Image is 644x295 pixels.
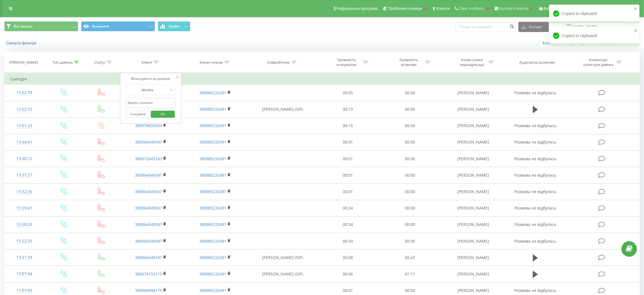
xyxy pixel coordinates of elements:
td: 00:00 [379,200,441,216]
button: close [634,28,638,34]
td: 00:05 [317,85,379,101]
span: Розмова не відбулась [514,156,556,161]
input: Введіть значення [126,98,176,108]
div: 13:22:35 [10,236,38,247]
td: 00:06 [379,101,441,117]
span: OK [155,110,171,118]
td: [PERSON_NAME] [441,249,505,266]
a: 380985232491 [199,123,226,128]
div: Тип дзвінка [53,60,73,65]
span: Clear numbers [459,6,484,11]
td: [PERSON_NAME] [441,151,505,167]
a: 380985232491 [199,288,226,293]
td: 00:00 [379,183,441,200]
a: 380985232491 [199,205,226,211]
span: Розмова не відбулась [514,288,556,293]
button: Основний [81,21,155,31]
span: Розмова не відбулась [514,123,556,128]
a: 380985232491 [199,255,226,260]
td: [PERSON_NAME] [441,266,505,282]
a: 380985232491 [199,222,226,227]
div: 13:32:36 [10,186,38,197]
span: Розмова не відбулась [514,139,556,145]
td: Сьогодні [5,73,640,85]
a: 380985232491 [199,90,226,95]
div: Фільтрувати за умовою [126,76,176,82]
td: 00:01 [317,151,379,167]
div: Copied to clipboard! [549,5,639,23]
div: 13:52:10 [10,104,38,115]
div: Назва схеми переадресації [457,57,487,67]
td: [PERSON_NAME] [441,167,505,183]
a: 380674155115 [135,271,162,277]
div: Тривалість розмови [394,57,424,67]
a: 380978033504 [135,123,162,128]
td: 00:00 [379,117,441,134]
td: 00:13 [317,101,379,117]
span: Розмова не відбулась [514,238,556,244]
a: 380964349347 [135,172,162,178]
a: Коли дані можуть відрізнятися вiд інших систем [543,40,640,46]
td: [PERSON_NAME] [441,85,505,101]
a: 380985232491 [199,189,226,194]
a: 380985232491 [199,271,226,277]
a: 380985232491 [199,106,226,112]
td: [PERSON_NAME] (SIP) [248,101,317,117]
div: 13:21:39 [10,252,38,263]
a: 380964349347 [135,205,162,211]
td: 00:00 [379,216,441,233]
span: Розмова не відбулась [514,205,556,211]
button: Експорт [518,22,549,32]
td: 00:00 [379,233,441,249]
span: Розмова не відбулась [514,90,556,95]
td: 00:01 [317,183,379,200]
td: 00:00 [379,134,441,150]
div: 13:52:39 [10,87,38,98]
td: 00:08 [317,249,379,266]
div: Copied to clipboard! [549,27,639,45]
div: Коментар/категорія дзвінка [582,57,615,67]
button: Скинути фільтри [4,40,39,46]
td: 00:34 [317,233,379,249]
div: 13:51:23 [10,120,38,131]
a: 380985232491 [199,156,226,161]
div: [PERSON_NAME] [9,60,38,65]
span: Графік [169,24,180,28]
td: [PERSON_NAME] (SIP) [248,266,317,282]
div: 13:07:44 [10,268,38,279]
div: Тривалість очікування [331,57,362,67]
td: 00:00 [379,167,441,183]
span: Кабінет [544,6,558,11]
span: Numbers reserve [499,6,529,11]
td: [PERSON_NAME] [441,117,505,134]
td: [PERSON_NAME] [441,216,505,233]
a: 380968994175 [135,288,162,293]
div: 13:37:27 [10,170,38,181]
td: 01:11 [379,266,441,282]
td: 00:47 [379,249,441,266]
div: 13:44:01 [10,137,38,148]
td: 00:34 [317,216,379,233]
a: 380672643243 [135,156,162,161]
button: Скасувати [126,111,150,118]
span: Розмова не відбулась [514,222,556,227]
div: Аудіозапис розмови [519,60,555,65]
a: 380964349347 [135,238,162,244]
td: 00:00 [379,85,441,101]
td: 00:06 [317,266,379,282]
span: Все звонки [14,24,32,29]
td: [PERSON_NAME] [441,200,505,216]
td: 00:01 [317,167,379,183]
div: 13:28:20 [10,219,38,230]
button: OK [151,111,175,118]
td: [PERSON_NAME] [441,101,505,117]
div: Співробітник [267,60,290,65]
span: Розмова не відбулась [514,172,556,178]
td: 00:15 [317,117,379,134]
div: Бізнес номер [200,60,223,65]
button: Все звонки [4,21,78,31]
td: 00:01 [317,134,379,150]
div: 13:29:41 [10,203,38,214]
td: [PERSON_NAME] [441,134,505,150]
td: 00:24 [317,200,379,216]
